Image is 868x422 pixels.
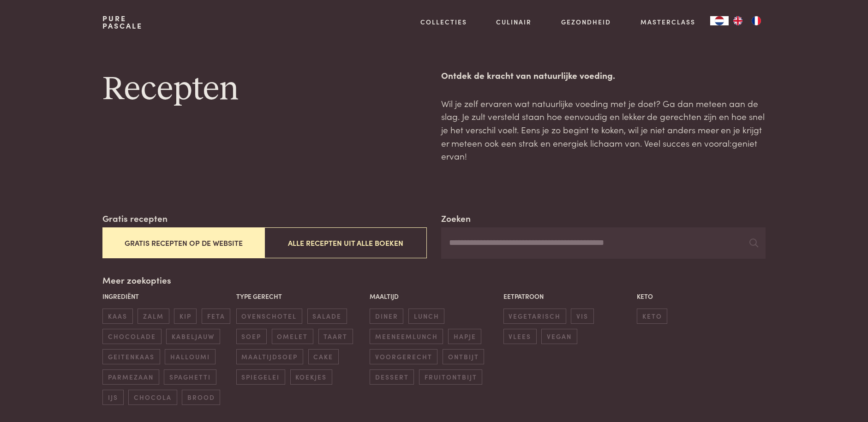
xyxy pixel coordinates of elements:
[747,16,766,25] a: FR
[236,329,267,344] span: soep
[182,390,220,405] span: brood
[729,16,747,25] a: EN
[102,227,264,258] button: Gratis recepten op de website
[138,309,169,324] span: zalm
[443,349,484,364] span: ontbijt
[174,309,197,324] span: kip
[236,291,365,301] p: Type gerecht
[496,17,532,27] a: Culinair
[102,69,426,110] h1: Recepten
[236,349,303,364] span: maaltijdsoep
[102,329,161,344] span: chocolade
[102,291,231,301] p: Ingrediënt
[448,329,481,344] span: hapje
[637,309,667,324] span: keto
[370,349,437,364] span: voorgerecht
[641,17,695,27] a: Masterclass
[202,309,230,324] span: feta
[318,329,353,344] span: taart
[102,15,143,30] a: PurePascale
[561,17,611,27] a: Gezondheid
[290,369,332,385] span: koekjes
[637,291,766,301] p: Keto
[102,309,132,324] span: kaas
[236,309,302,324] span: ovenschotel
[370,291,498,301] p: Maaltijd
[128,390,177,405] span: chocola
[370,329,443,344] span: meeneemlunch
[370,309,403,324] span: diner
[102,349,160,364] span: geitenkaas
[165,349,215,364] span: halloumi
[102,369,159,385] span: parmezaan
[102,390,123,405] span: ijs
[541,329,577,344] span: vegan
[441,212,471,225] label: Zoeken
[408,309,444,324] span: lunch
[370,369,414,385] span: dessert
[503,309,566,324] span: vegetarisch
[503,291,632,301] p: Eetpatroon
[710,16,766,25] aside: Language selected: Nederlands
[308,349,339,364] span: cake
[236,369,285,385] span: spiegelei
[710,16,729,25] a: NL
[102,212,168,225] label: Gratis recepten
[441,97,765,163] p: Wil je zelf ervaren wat natuurlijke voeding met je doet? Ga dan meteen aan de slag. Je zult verst...
[420,17,467,27] a: Collecties
[419,369,482,385] span: fruitontbijt
[710,16,729,25] div: Language
[272,329,313,344] span: omelet
[307,309,347,324] span: salade
[166,329,220,344] span: kabeljauw
[264,227,426,258] button: Alle recepten uit alle boeken
[164,369,216,385] span: spaghetti
[441,69,615,81] strong: Ontdek de kracht van natuurlijke voeding.
[729,16,766,25] ul: Language list
[571,309,593,324] span: vis
[503,329,537,344] span: vlees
